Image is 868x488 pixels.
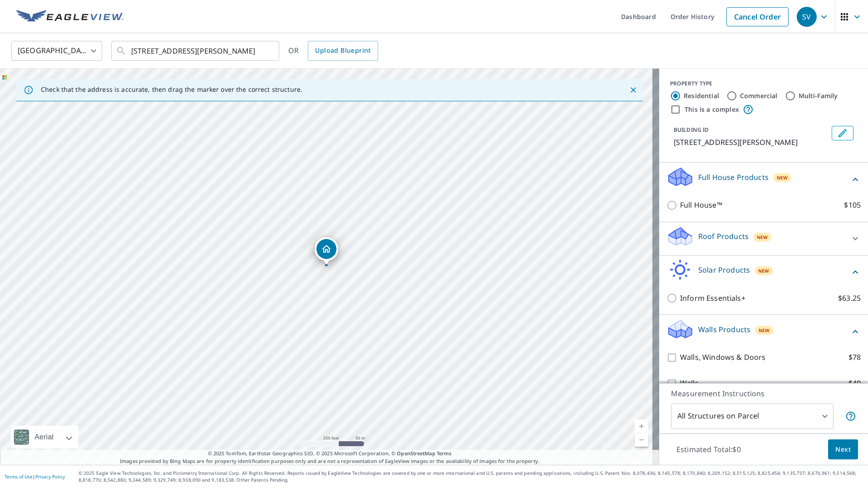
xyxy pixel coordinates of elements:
[674,126,709,134] p: BUILDING ID
[79,470,863,483] p: © 2025 Eagle View Technologies, Inc. and Pictometry International Corp. All Rights Reserved. Repo...
[726,7,789,26] a: Cancel Order
[131,38,261,64] input: Search by address or latitude-longitude
[848,378,861,389] p: $40
[35,473,65,480] a: Privacy Policy
[627,84,639,96] button: Close
[635,419,648,433] a: Current Level 17, Zoom In
[758,267,769,274] span: New
[315,45,370,56] span: Upload Blueprint
[671,388,856,399] p: Measurement Instructions
[666,226,861,252] div: Roof ProductsNew
[635,433,648,447] a: Current Level 17, Zoom Out
[844,199,861,211] p: $105
[5,473,33,480] a: Terms of Use
[11,38,102,64] div: [GEOGRAPHIC_DATA]
[16,10,123,24] img: EV Logo
[11,426,79,448] div: Aerial
[288,41,378,61] div: OR
[685,105,739,114] label: This is a complex
[698,264,750,275] p: Solar Products
[670,80,857,88] div: PROPERTY TYPE
[308,41,378,61] a: Upload Blueprint
[698,172,769,183] p: Full House Products
[799,91,838,100] label: Multi-Family
[437,450,452,457] a: Terms
[680,352,765,363] p: Walls, Windows & Doors
[838,293,861,304] p: $63.25
[315,237,338,265] div: Dropped pin, building 1, Residential property, 630 Crystal St Ames, IA 50010
[848,352,861,363] p: $78
[666,259,861,285] div: Solar ProductsNew
[759,327,770,334] span: New
[680,293,745,304] p: Inform Essentials+
[698,324,750,335] p: Walls Products
[32,426,56,448] div: Aerial
[684,91,719,100] label: Residential
[669,439,748,459] p: Estimated Total: $0
[208,450,452,458] span: © 2025 TomTom, Earthstar Geographics SIO, © 2025 Microsoft Corporation, ©
[674,137,828,148] p: [STREET_ADDRESS][PERSON_NAME]
[777,174,788,181] span: New
[666,166,861,192] div: Full House ProductsNew
[828,439,858,460] button: Next
[41,85,302,94] p: Check that the address is accurate, then drag the marker over the correct structure.
[666,319,861,344] div: Walls ProductsNew
[757,234,768,241] span: New
[698,231,749,242] p: Roof Products
[671,403,833,429] div: All Structures on Parcel
[797,7,817,27] div: SV
[5,474,65,479] p: |
[397,450,435,457] a: OpenStreetMap
[740,91,778,100] label: Commercial
[680,378,699,389] p: Walls
[832,126,853,140] button: Edit building 1
[845,411,856,422] span: Your report will include each building or structure inside the parcel boundary. In some cases, du...
[680,199,722,211] p: Full House™
[835,444,851,455] span: Next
